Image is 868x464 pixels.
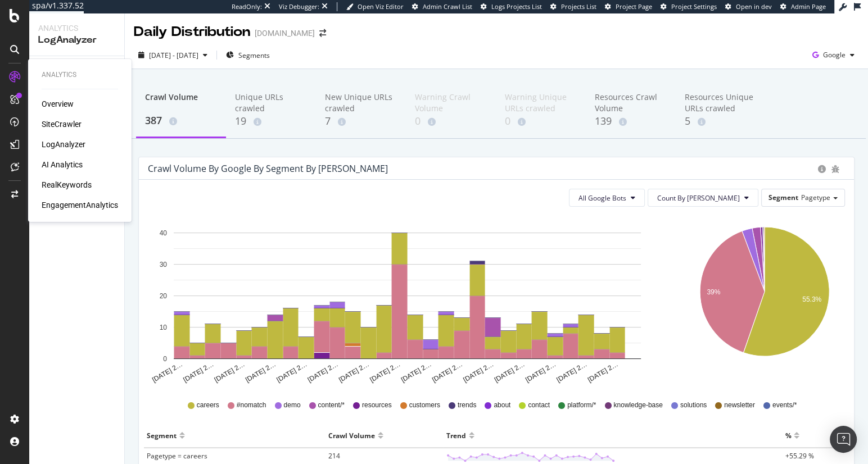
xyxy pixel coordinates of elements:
button: Count By [PERSON_NAME] [648,189,758,207]
span: demo [283,401,300,410]
div: Crawl Volume by google by Segment by [PERSON_NAME] [148,163,388,174]
a: EngagementAnalytics [42,199,118,211]
a: AI Analytics [42,159,83,170]
text: 39% [707,289,720,297]
div: 19 [235,114,307,129]
div: Warning Unique URLs crawled [505,92,577,114]
div: Warning Crawl Volume [415,92,487,114]
div: 5 [685,114,757,129]
div: Viz Debugger: [279,2,319,11]
a: LogAnalyzer [42,139,85,150]
span: Google [823,50,846,60]
div: Unique URLs crawled [235,92,307,114]
svg: A chart. [684,216,846,384]
div: Resources Unique URLs crawled [685,92,757,114]
span: about [494,401,510,410]
div: Analytics [42,70,118,80]
a: Overview [42,98,74,110]
a: Project Settings [661,2,717,11]
span: All Google Bots [578,193,626,203]
span: resources [362,401,392,410]
div: 7 [325,114,397,129]
a: Projects List [550,2,596,11]
span: trends [458,401,476,410]
div: % [785,426,791,444]
span: solutions [680,401,707,410]
div: 0 [415,114,487,129]
div: Resources Crawl Volume [595,92,667,114]
div: Daily Distribution [134,22,250,42]
div: [DOMAIN_NAME] [255,28,315,39]
a: Admin Page [780,2,826,11]
span: knowledge-base [613,401,662,410]
span: Project Settings [671,2,717,11]
text: 20 [160,292,168,300]
span: Pagetype = careers [147,451,207,461]
button: Google [808,46,859,64]
a: Logs Projects List [481,2,542,11]
span: Admin Crawl List [423,2,472,11]
span: events/* [772,401,797,410]
div: Open Intercom Messenger [830,426,857,453]
a: Open in dev [725,2,772,11]
span: contact [528,401,550,410]
div: Crawl Volume [328,426,375,444]
span: Admin Page [791,2,826,11]
a: Project Page [605,2,652,11]
span: content/* [318,401,345,410]
a: Admin Crawl List [412,2,472,11]
span: Segments [238,51,270,60]
span: Segment [768,193,798,202]
text: 40 [160,229,168,237]
span: customers [409,401,440,410]
div: ReadOnly: [232,2,262,11]
div: New Unique URLs crawled [325,92,397,114]
button: [DATE] - [DATE] [134,46,212,64]
text: 30 [160,261,168,269]
span: Count By Day [657,193,740,203]
a: RealKeywords [42,179,92,190]
span: careers [197,401,219,410]
span: Open in dev [736,2,772,11]
div: Segment [147,426,177,444]
button: All Google Bots [569,189,645,207]
div: 387 [145,113,217,128]
div: 0 [505,114,577,129]
span: +55.29 % [785,451,813,461]
a: SiteCrawler [42,119,82,130]
button: Segments [221,46,274,64]
span: Logs Projects List [491,2,542,11]
text: 10 [160,324,168,331]
div: Crawl Volume [145,92,217,113]
div: bug [831,165,839,173]
span: [DATE] - [DATE] [149,51,198,60]
span: Project Page [616,2,652,11]
text: 0 [163,355,167,363]
span: Projects List [561,2,596,11]
span: Pagetype [801,193,830,202]
svg: A chart. [148,216,667,384]
span: platform/* [567,401,596,410]
div: 139 [595,114,667,129]
span: Open Viz Editor [358,2,404,11]
div: Trend [446,426,466,444]
div: circle-info [818,165,826,173]
div: LogAnalyzer [38,34,115,47]
text: 55.3% [802,296,821,304]
div: Analytics [38,22,115,34]
span: 214 [328,451,340,461]
a: Open Viz Editor [346,2,404,11]
span: #nomatch [237,401,266,410]
span: newsletter [724,401,755,410]
div: arrow-right-arrow-left [319,29,326,37]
